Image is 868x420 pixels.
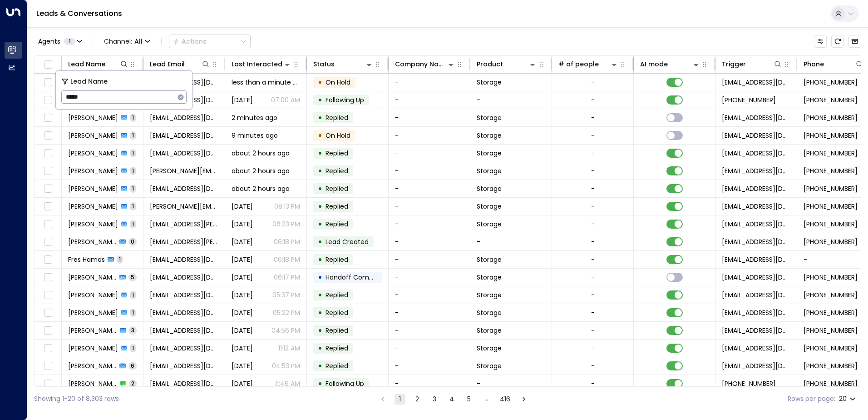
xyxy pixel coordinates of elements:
span: Yesterday [232,361,253,370]
button: Archived Leads [848,35,861,48]
p: 11:12 AM [278,344,300,353]
span: 0 [128,238,137,245]
button: Go to page 5 [464,394,474,405]
span: leads@space-station.co.uk [722,237,790,246]
div: • [318,234,322,250]
span: Yesterday [232,255,253,264]
span: Storage [477,149,502,158]
div: Lead Email [150,59,210,70]
span: kate.1608@hotmail.co.uk [150,202,218,211]
span: Replied [325,326,348,335]
span: Jane Howarth [68,273,117,282]
label: Rows per page: [788,394,835,404]
td: - [389,198,470,215]
div: Product [477,59,537,70]
span: All [134,38,143,45]
span: +447824812690 [804,361,858,370]
span: 3 [129,326,137,334]
div: Company Name [395,59,446,70]
span: aasimkhalid895@gmail.com [150,326,218,335]
span: leads@space-station.co.uk [722,166,790,175]
div: • [318,270,322,285]
span: 6 [128,362,137,370]
span: Toggle select row [42,112,54,124]
p: 07:00 AM [271,95,300,105]
span: Perdeep Klair [68,113,118,122]
span: Replied [325,255,348,264]
span: Refresh [831,35,844,48]
span: Ali Agah [68,361,117,370]
div: • [318,305,322,320]
span: Aasim Khalid [68,344,118,353]
div: • [318,323,322,338]
div: • [318,287,322,303]
button: Customize [814,35,827,48]
span: Replied [325,290,348,300]
div: - [591,113,595,122]
td: - [389,215,470,233]
button: Go to next page [518,394,529,405]
td: - [470,375,552,392]
span: Toggle select row [42,148,54,159]
span: 9 minutes ago [232,131,278,140]
div: - [591,149,595,158]
span: Toggle select row [42,325,54,336]
button: Go to page 416 [498,394,512,405]
div: - [591,273,595,282]
span: +447504614186 [804,149,858,158]
span: Toggle select row [42,201,54,212]
p: 06:18 PM [274,237,300,246]
span: +447385001211 [804,344,858,353]
span: Lead Name [70,76,108,87]
button: Channel:All [100,35,154,48]
span: 1 [130,131,136,139]
span: Storage [477,78,502,87]
span: Aasim Khalid [68,326,117,335]
span: belinda_black@icloud.com [150,131,218,140]
span: leads@space-station.co.uk [722,273,790,282]
span: Toggle select row [42,343,54,354]
span: Storage [477,220,502,229]
span: pkklair@hotmail.co.uk [150,113,218,122]
span: leads@space-station.co.uk [722,113,790,122]
span: +447909383130 [804,308,858,317]
td: - [389,375,470,392]
span: leads@space-station.co.uk [722,202,790,211]
span: leads@space-station.co.uk [722,326,790,335]
span: Agents [38,38,60,45]
span: Suzette Loubser [68,166,118,175]
span: Toggle select row [42,236,54,248]
span: Belinda Black [68,131,118,140]
span: Ali Agah [68,379,117,388]
div: • [318,358,322,374]
span: Storage [477,273,502,282]
span: Toggle select row [42,360,54,372]
span: Replied [325,202,348,211]
div: # of people [558,59,619,70]
div: Phone [804,59,864,70]
td: - [389,109,470,126]
span: Brianna Jones [68,290,118,300]
td: - [389,233,470,250]
div: Status [313,59,335,70]
span: On Hold [325,131,350,140]
div: • [318,181,322,196]
div: - [591,237,595,246]
span: Replied [325,184,348,193]
p: 04:53 PM [272,361,300,370]
span: Storage [477,113,502,122]
td: - [389,74,470,91]
div: Showing 1-20 of 8,303 rows [34,394,119,404]
a: Leads & Conversations [36,8,122,19]
div: - [591,255,595,264]
span: Storage [477,290,502,300]
div: • [318,252,322,267]
p: 06:17 PM [274,273,300,282]
span: rza.fedder@gmail.com [150,220,218,229]
span: Kate Burley [68,202,118,211]
button: Actions [169,35,251,48]
span: +447835221762 [804,78,858,87]
span: Storage [477,166,502,175]
span: leads@space-station.co.uk [722,344,790,353]
span: 1 [130,291,136,299]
